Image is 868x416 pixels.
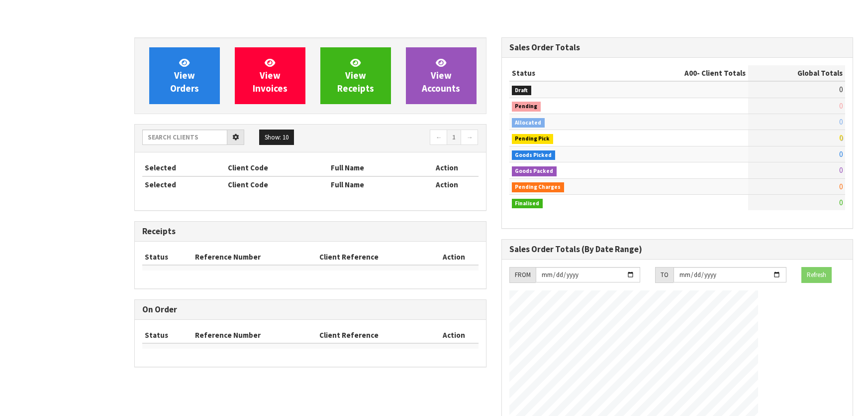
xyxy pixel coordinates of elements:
span: Goods Picked [512,150,556,160]
a: ViewOrders [149,47,220,104]
th: Status [509,65,620,81]
th: Client Reference [317,249,430,265]
span: 0 [839,101,843,111]
th: Reference Number [193,327,317,343]
span: View Invoices [253,57,288,94]
th: Reference Number [193,249,317,265]
th: Client Code [225,176,329,192]
span: Finalised [512,199,543,209]
span: 0 [839,149,843,159]
a: ViewAccounts [406,47,477,104]
span: Pending [512,102,541,112]
th: Client Code [225,160,329,176]
th: Selected [142,160,225,176]
span: A00 [684,68,697,78]
span: 0 [839,133,843,142]
a: 1 [447,130,461,145]
h3: Sales Order Totals [509,43,846,52]
h3: Receipts [142,227,479,236]
span: View Accounts [422,57,460,94]
div: TO [655,267,674,283]
th: Full Name [328,176,416,192]
div: FROM [509,267,536,283]
span: View Receipts [337,57,374,94]
th: Status [142,327,193,343]
h3: On Order [142,305,479,314]
span: Pending Pick [512,134,554,144]
a: → [461,130,478,145]
span: 0 [839,85,843,94]
span: 0 [839,182,843,191]
span: Goods Packed [512,166,557,176]
span: Draft [512,86,532,96]
th: Action [430,327,478,343]
span: Allocated [512,118,545,128]
span: 0 [839,117,843,127]
button: Show: 10 [259,130,294,145]
th: Global Totals [748,65,845,81]
th: Action [416,160,479,176]
nav: Page navigation [318,130,479,147]
th: Full Name [328,160,416,176]
th: - Client Totals [620,65,748,81]
th: Status [142,249,193,265]
th: Client Reference [317,327,430,343]
span: 0 [839,165,843,175]
th: Action [416,176,479,192]
th: Action [430,249,478,265]
h3: Sales Order Totals (By Date Range) [509,245,846,254]
a: ViewReceipts [320,47,391,104]
span: View Orders [170,57,199,94]
th: Selected [142,176,225,192]
a: ← [430,130,447,145]
span: Pending Charges [512,182,565,192]
input: Search clients [142,130,227,145]
a: ViewInvoices [235,47,305,104]
button: Refresh [801,267,832,283]
span: 0 [839,198,843,207]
